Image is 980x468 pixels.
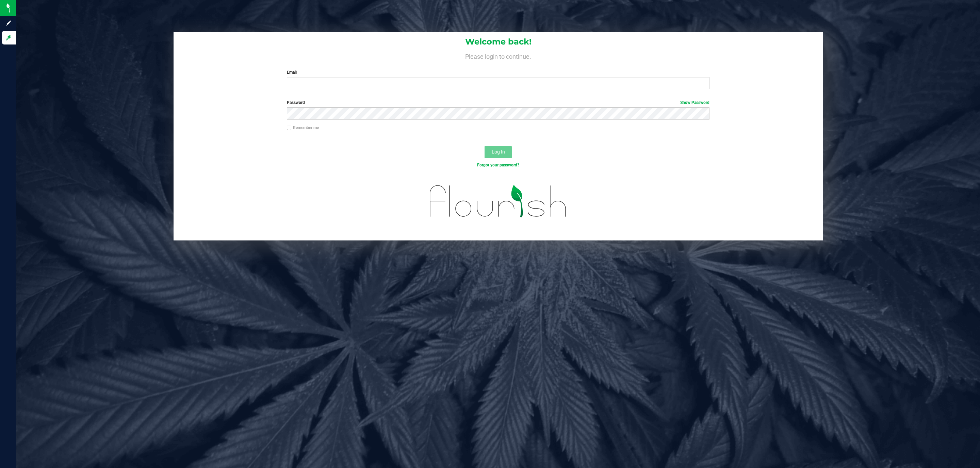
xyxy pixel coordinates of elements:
[174,37,823,46] h1: Welcome back!
[287,126,292,130] input: Remember me
[287,125,319,131] label: Remember me
[477,163,519,167] a: Forgot your password?
[5,34,12,41] inline-svg: Log in
[5,20,12,26] inline-svg: Sign up
[287,100,305,105] span: Password
[287,69,709,75] label: Email
[492,149,505,155] span: Log In
[174,52,823,60] h4: Please login to continue.
[680,100,709,105] a: Show Password
[417,175,579,227] img: flourish_logo.svg
[485,146,512,158] button: Log In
